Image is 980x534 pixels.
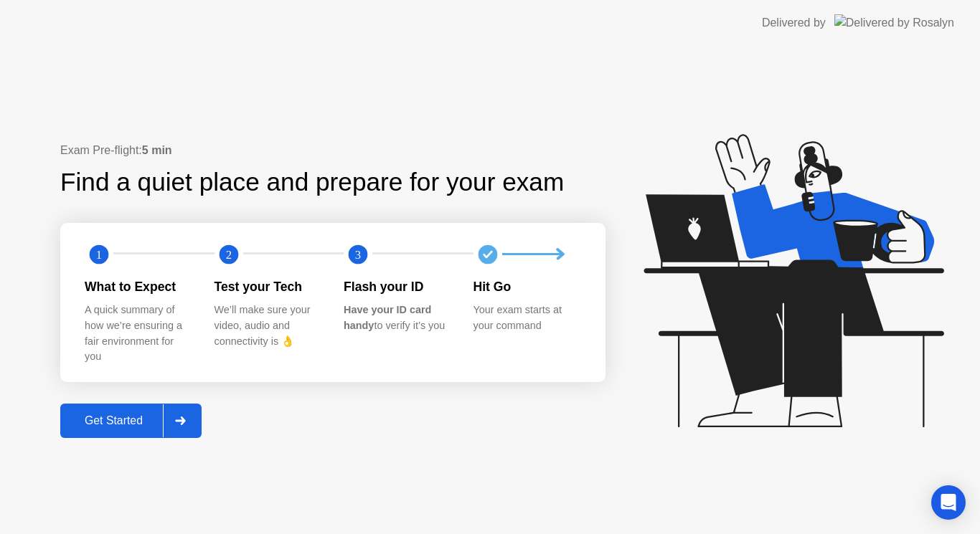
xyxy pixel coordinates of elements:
[344,304,431,331] b: Have your ID card handy
[834,14,954,31] img: Delivered by Rosalyn
[85,302,192,364] div: A quick summary of how we’re ensuring a fair environment for you
[215,302,321,349] div: We’ll make sure your video, audio and connectivity is 👌
[215,277,321,296] div: Test your Tech
[60,404,202,438] button: Get Started
[60,142,606,159] div: Exam Pre-flight:
[355,248,361,262] text: 3
[344,277,451,296] div: Flash your ID
[60,163,566,201] div: Find a quiet place and prepare for your exam
[762,14,826,32] div: Delivered by
[931,485,966,520] div: Open Intercom Messenger
[473,302,580,333] div: Your exam starts at your command
[65,414,163,427] div: Get Started
[225,248,231,262] text: 2
[85,277,192,296] div: What to Expect
[142,144,172,156] b: 5 min
[96,248,102,262] text: 1
[344,302,451,333] div: to verify it’s you
[473,277,580,296] div: Hit Go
